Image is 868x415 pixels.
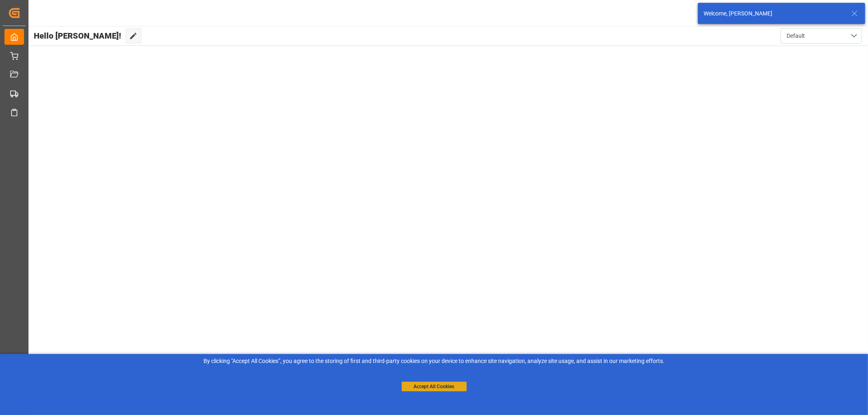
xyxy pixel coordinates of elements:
[787,32,805,40] span: Default
[402,382,467,391] button: Accept All Cookies
[781,28,862,43] button: open menu
[34,28,121,43] span: Hello [PERSON_NAME]!
[704,9,844,18] div: Welcome, [PERSON_NAME]
[6,357,862,365] div: By clicking "Accept All Cookies”, you agree to the storing of first and third-party cookies on yo...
